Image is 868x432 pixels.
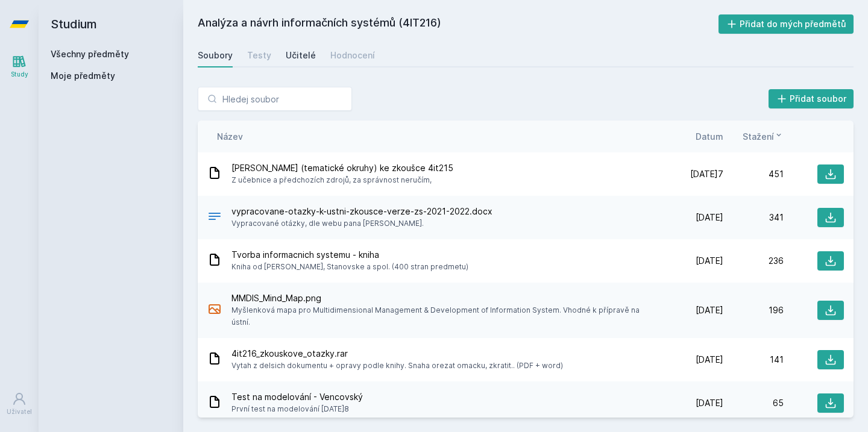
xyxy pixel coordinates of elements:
div: Study [11,70,28,79]
span: MMDIS_Mind_Map.png [231,292,658,304]
span: Kniha od [PERSON_NAME], Stanovske a spol. (400 stran predmetu) [231,261,468,273]
div: DOCX [207,209,222,227]
span: Vypracované otázky, dle webu pana [PERSON_NAME]. [231,218,492,230]
div: 65 [723,397,784,409]
div: 196 [723,304,784,316]
a: Study [2,48,36,85]
span: Test na modelování - Vencovský [231,391,363,403]
span: 4it216_zkouskove_otazky.rar [231,348,563,360]
button: Přidat soubor [769,89,854,108]
span: [DATE]7 [690,168,723,180]
span: Tvorba informacnich systemu - kniha [231,249,468,261]
div: 236 [723,255,784,267]
span: [PERSON_NAME] (tematické okruhy) ke zkoušce 4it215 [231,162,453,174]
div: 341 [723,211,784,224]
span: vypracovane-otazky-k-ustni-zkousce-verze-zs-2021-2022.docx [231,205,492,218]
div: Hodnocení [330,49,375,61]
a: Všechny předměty [51,49,129,59]
div: 141 [723,354,784,366]
a: Hodnocení [330,43,375,67]
span: [DATE] [696,354,723,366]
span: [DATE] [696,255,723,267]
span: [DATE] [696,211,723,224]
button: Datum [696,130,723,143]
span: Stažení [743,130,774,143]
div: Uživatel [7,407,32,416]
span: [DATE] [696,304,723,316]
span: Myšlenková mapa pro Multidimensional Management & Development of Information System. Vhodné k pří... [231,304,658,328]
span: Vytah z delsich dokumentu + opravy podle knihy. Snaha orezat omacku, zkratit.. (PDF + word) [231,360,563,372]
h2: Analýza a návrh informačních systémů (4IT216) [198,14,719,34]
span: [DATE] [696,397,723,409]
button: Stažení [743,130,784,143]
a: Učitelé [286,43,316,67]
button: Název [217,130,243,143]
span: První test na modelování [DATE]8 [231,403,363,415]
div: Testy [247,49,271,61]
span: Z učebnice a předchozích zdrojů, za správnost neručím, [231,174,453,186]
div: Učitelé [286,49,316,61]
div: 451 [723,168,784,180]
a: Testy [247,43,271,67]
a: Soubory [198,43,233,67]
div: Soubory [198,49,233,61]
button: Přidat do mých předmětů [719,14,854,34]
span: Moje předměty [51,70,115,82]
div: PNG [207,302,222,319]
a: Uživatel [2,386,36,422]
input: Hledej soubor [198,87,352,111]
